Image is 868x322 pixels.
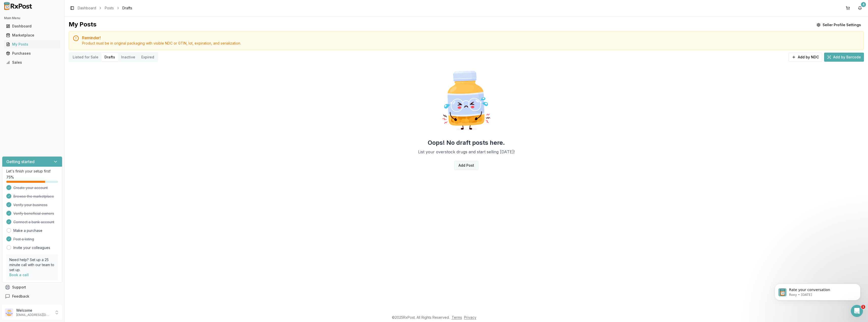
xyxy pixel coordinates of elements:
[9,273,29,277] a: Book a call
[70,53,101,61] button: Listed for Sale
[2,283,62,292] button: Support
[2,49,62,57] button: Purchases
[16,308,51,313] p: Welcome
[434,68,499,133] img: Sad Pill Bottle
[6,51,58,56] div: Purchases
[122,6,132,11] span: Drafts
[101,53,118,61] button: Drafts
[13,245,50,250] a: Invite your colleagues
[856,4,864,12] button: 4
[4,31,60,40] a: Marketplace
[428,139,505,147] h2: Oops! No draft posts here.
[138,53,157,61] button: Expired
[813,20,864,29] button: Seller Profile Settings
[13,202,47,207] span: Verify your business
[851,305,863,317] iframe: Intercom live chat
[78,6,96,11] a: Dashboard
[861,305,865,309] span: 1
[789,53,822,62] button: Add by NDC
[69,20,96,29] div: My Posts
[13,237,34,242] span: Post a listing
[4,49,60,58] a: Purchases
[82,41,860,46] div: Product must be in original packaging with visible NDC or GTIN, lot, expiration, and serialization.
[16,313,51,317] p: [EMAIL_ADDRESS][DOMAIN_NAME]
[6,60,58,65] div: Sales
[118,53,138,61] button: Inactive
[861,2,866,7] div: 4
[2,2,34,10] img: RxPost Logo
[418,149,515,155] p: List your overstock drugs and start selling [DATE]!
[454,161,478,170] a: Add Post
[824,53,864,62] button: Add by Barcode
[6,33,58,38] div: Marketplace
[12,294,29,299] span: Feedback
[78,6,132,11] nav: breadcrumb
[2,22,62,30] button: Dashboard
[13,220,54,225] span: Connect a bank account
[13,211,54,216] span: Verify beneficial owners
[6,175,14,180] span: 75 %
[82,36,860,40] h5: Reminder!
[4,40,60,49] a: My Posts
[2,31,62,39] button: Marketplace
[105,6,114,11] a: Posts
[6,159,35,165] h3: Getting started
[6,42,58,47] div: My Posts
[767,273,868,308] iframe: Intercom notifications message
[13,228,42,233] a: Make a purchase
[6,169,58,174] p: Let's finish your setup first!
[5,308,13,316] img: User avatar
[13,194,54,199] span: Browse the marketplace
[4,16,60,20] h2: Main Menu
[13,185,48,190] span: Create your account
[9,257,55,272] p: Need help? Set up a 25 minute call with our team to set up.
[2,58,62,66] button: Sales
[452,315,462,319] a: Terms
[2,40,62,48] button: My Posts
[2,292,62,301] button: Feedback
[4,58,60,67] a: Sales
[6,24,58,29] div: Dashboard
[464,315,476,319] a: Privacy
[4,22,60,31] a: Dashboard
